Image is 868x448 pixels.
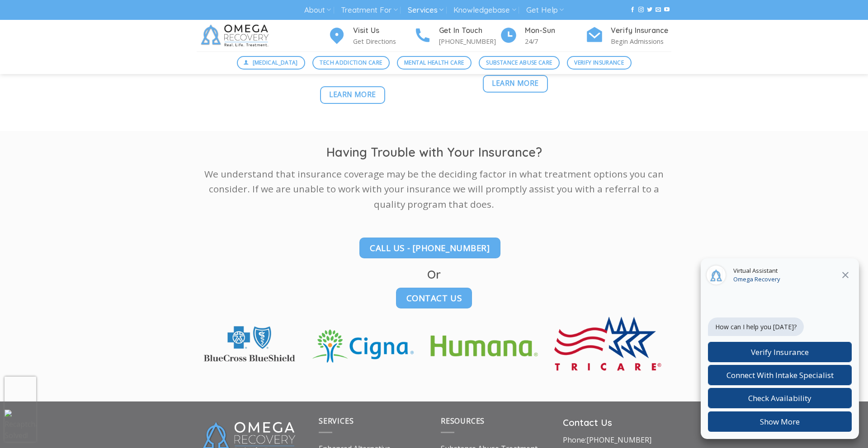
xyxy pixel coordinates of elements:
a: Learn More [483,75,548,93]
h4: Verify Insurance [611,25,671,37]
a: Mental Health Care [397,56,472,70]
a: Send us an email [656,7,661,13]
span: Call Us - [PHONE_NUMBER] [370,241,490,254]
a: Visit Us Get Directions [328,25,414,47]
h1: Having Trouble with Your Insurance? [197,145,671,160]
h4: Get In Touch [439,25,500,37]
a: About [304,2,331,19]
a: Follow on YouTube [664,7,670,13]
p: Get Directions [353,36,414,47]
a: Follow on Facebook [630,7,635,13]
a: Verify Insurance Begin Admissions [585,25,671,47]
iframe: reCAPTCHA [5,377,36,404]
a: Verify Insurance [567,56,632,70]
a: Services [408,2,443,19]
h2: Or [197,267,671,282]
img: Omega Recovery [197,20,276,51]
span: Learn More [329,89,376,100]
a: Substance Abuse Care [479,56,560,70]
h4: Visit Us [353,25,414,37]
span: Services [319,416,354,426]
span: Verify Insurance [574,58,624,67]
a: Follow on Instagram [638,7,644,13]
span: Contact Us [406,291,462,304]
span: Learn More [492,78,539,89]
span: Resources [441,416,485,426]
h4: Mon-Sun [525,25,585,37]
a: Get In Touch [PHONE_NUMBER] [414,25,500,47]
span: Substance Abuse Care [486,58,552,67]
span: Mental Health Care [404,58,464,67]
a: Contact Us [396,288,472,308]
a: Knowledgebase [453,2,516,19]
span: [MEDICAL_DATA] [253,58,298,67]
a: Follow on Twitter [647,7,652,13]
a: Learn More [320,86,386,104]
span: Tech Addiction Care [320,58,382,67]
a: [MEDICAL_DATA] [237,56,306,70]
p: Begin Admissions [611,36,671,47]
strong: Contact Us [563,417,612,428]
a: Get Help [526,2,564,19]
a: [PHONE_NUMBER] [586,435,651,445]
p: [PHONE_NUMBER] [439,36,500,47]
a: Tech Addiction Care [312,56,390,70]
div: Recaptcha Solved! [5,419,36,442]
img: success.png [5,410,12,417]
a: Call Us - [PHONE_NUMBER] [359,238,500,258]
p: We understand that insurance coverage may be the deciding factor in what treatment options you ca... [197,167,671,212]
a: Treatment For [341,2,397,19]
p: 24/7 [525,36,585,47]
